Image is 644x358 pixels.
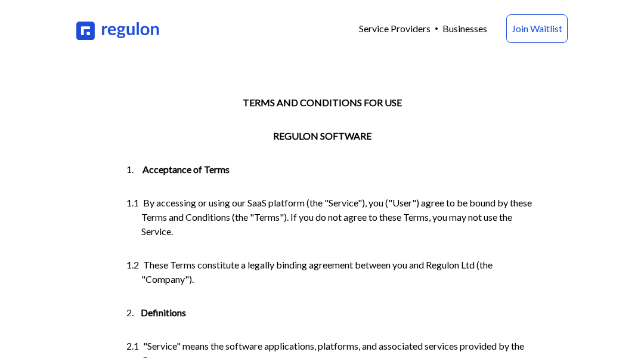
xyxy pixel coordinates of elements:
[442,21,487,36] a: Businesses
[141,307,186,318] span: Definitions
[76,17,160,41] img: Regulon Logo
[359,21,431,36] a: Service Providers
[141,197,532,237] span: By accessing or using our SaaS platform (the "Service"), you ("User") agree to be bound by these ...
[141,259,493,285] span: These Terms constitute a legally binding agreement between you and Regulon Ltd (the "Company").
[506,14,568,43] a: Join Waitlist
[243,97,402,108] span: TERMS AND CONDITIONS FOR USE
[143,163,230,175] span: Acceptance of Terms
[273,130,371,141] span: REGULON SOFTWARE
